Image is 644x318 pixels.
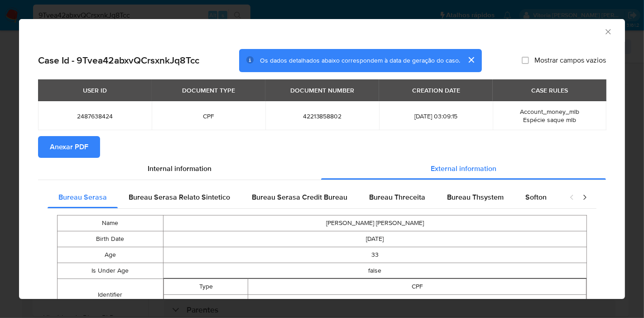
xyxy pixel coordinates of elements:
[285,83,360,98] div: DOCUMENT NUMBER
[163,231,586,247] td: [DATE]
[390,112,482,120] span: [DATE] 03:09:15
[431,163,496,174] span: External information
[534,56,606,65] span: Mostrar campos vazios
[248,294,586,310] td: 42213858802
[48,186,560,208] div: Detailed external info
[163,112,255,120] span: CPF
[58,231,163,247] td: Birth Date
[38,54,199,66] h2: Case Id - 9Tvea42abxvQCrsxnkJq8Tcc
[148,163,211,174] span: Internal information
[77,83,112,98] div: USER ID
[58,215,163,231] td: Name
[604,27,612,35] button: Fechar a janela
[163,294,248,310] td: Value
[260,56,460,65] span: Os dados detalhados abaixo correspondem à data de geração do caso.
[163,247,586,263] td: 33
[58,247,163,263] td: Age
[163,215,586,231] td: [PERSON_NAME] [PERSON_NAME]
[58,279,163,311] td: Identifier
[129,192,230,202] span: Bureau Serasa Relato Sintetico
[523,115,576,124] span: Espécie saque mlb
[526,83,573,98] div: CASE RULES
[460,49,482,71] button: cerrar
[252,192,347,202] span: Bureau Serasa Credit Bureau
[49,112,141,120] span: 2487638424
[276,112,368,120] span: 42213858802
[163,279,248,294] td: Type
[58,263,163,279] td: Is Under Age
[19,19,625,299] div: closure-recommendation-modal
[38,136,100,158] button: Anexar PDF
[525,192,547,202] span: Softon
[58,192,107,202] span: Bureau Serasa
[50,137,88,157] span: Anexar PDF
[248,279,586,294] td: CPF
[447,192,504,202] span: Bureau Thsystem
[407,83,466,98] div: CREATION DATE
[520,107,579,116] span: Account_money_mlb
[369,192,425,202] span: Bureau Threceita
[163,263,586,279] td: false
[38,158,606,180] div: Detailed info
[522,57,529,64] input: Mostrar campos vazios
[177,83,240,98] div: DOCUMENT TYPE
